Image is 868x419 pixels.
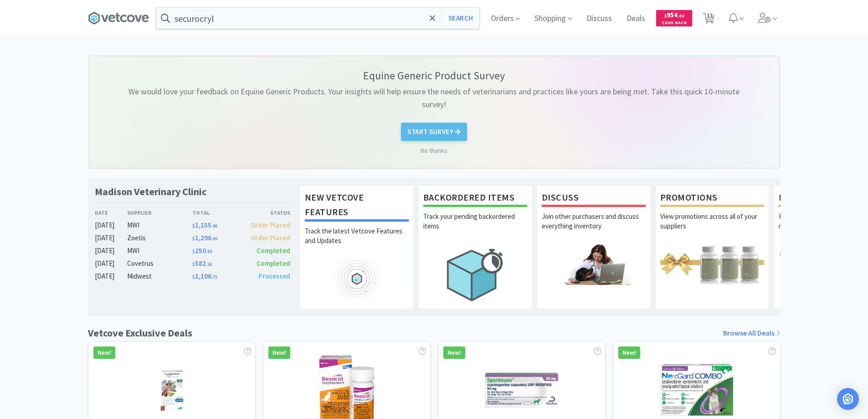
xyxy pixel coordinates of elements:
span: $ [192,274,195,280]
a: Discuss [583,15,616,23]
span: 1,155 [192,221,217,229]
a: [DATE]Covetrus$582.26Completed [95,258,291,269]
div: [DATE] [95,220,128,231]
div: [DATE] [95,271,128,282]
span: 954 [664,10,684,19]
a: [DATE]MWI$250.83Completed [95,245,291,256]
div: [DATE] [95,245,128,256]
span: Processed [258,272,290,280]
span: . 83 [206,248,212,254]
span: Cash Back [662,21,687,26]
span: Completed [257,259,290,268]
span: $ [192,223,195,229]
div: Covetrus [127,258,192,269]
span: . 26 [206,261,212,267]
h1: New Vetcove Features [305,190,409,222]
p: Equine Generic Product Survey [363,68,505,83]
a: DiscussJoin other purchasers and discuss everything inventory [537,185,651,309]
div: [DATE] [95,258,128,269]
h1: Backordered Items [423,190,527,207]
p: We would love your feedback on Equine Generic Products. Your insights will help ensure the needs ... [117,85,751,112]
button: Start Survey [401,123,467,141]
a: $954.02Cash Back [656,6,692,31]
div: Total [192,208,241,217]
img: hero_backorders.png [423,243,527,306]
span: $ [192,236,195,242]
p: Track the latest Vetcove Features and Updates [305,226,409,258]
p: Track your pending backordered items [423,212,527,243]
button: Search [442,8,479,29]
h1: Promotions [660,190,764,207]
input: Search by item, sku, manufacturer, ingredient, size... [156,8,479,29]
a: 11 [699,16,718,24]
span: $ [192,261,195,267]
a: [DATE]Midwest$1,106.71Processed [95,271,291,282]
span: $ [664,13,667,19]
span: 582 [192,259,212,268]
div: Supplier [127,208,192,217]
img: hero_promotions.png [660,243,764,285]
h1: Discuss [542,190,646,207]
div: MWI [127,245,192,256]
p: View promotions across all of your suppliers [660,212,764,243]
span: . 00 [211,236,217,242]
a: [DATE]MWI$1,155.86Order Placed [95,220,291,231]
a: Browse All Deals [723,327,781,339]
a: New Vetcove FeaturesTrack the latest Vetcove Features and Updates [300,185,414,309]
span: . 71 [211,274,217,280]
a: PromotionsView promotions across all of your suppliers [655,185,769,309]
span: . 86 [211,223,217,229]
span: Order Placed [251,233,290,242]
span: 1,296 [192,233,217,242]
div: [DATE] [95,233,128,243]
div: MWI [127,220,192,231]
h1: Vetcove Exclusive Deals [88,325,192,341]
img: hero_feature_roadmap.png [305,258,409,300]
div: Open Intercom Messenger [837,388,859,410]
a: No thanks [421,145,447,155]
span: 1,106 [192,272,217,280]
p: Join other purchasers and discuss everything inventory [542,212,646,243]
h1: Madison Veterinary Clinic [95,185,206,198]
div: Status [241,208,291,217]
a: Deals [623,15,649,23]
span: Order Placed [251,221,290,229]
span: $ [192,248,195,254]
span: . 02 [678,13,684,19]
div: Zoetis [127,233,192,243]
a: Backordered ItemsTrack your pending backordered items [418,185,532,309]
div: Date [95,208,128,217]
span: Completed [257,246,290,255]
img: hero_discuss.png [542,243,646,285]
a: [DATE]Zoetis$1,296.00Order Placed [95,233,291,243]
div: Midwest [127,271,192,282]
span: 250 [192,246,212,255]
